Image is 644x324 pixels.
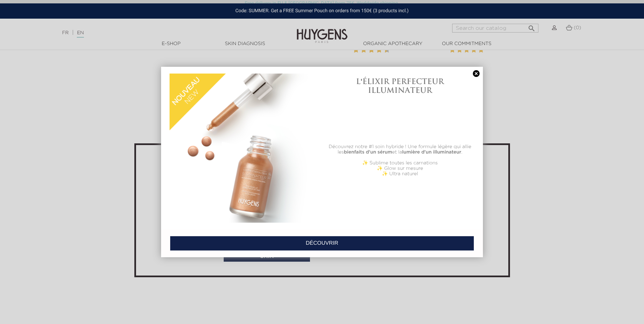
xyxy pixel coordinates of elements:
[326,171,475,177] p: ✨ Ultra naturel
[326,166,475,171] p: ✨ Glow sur mesure
[344,150,392,155] b: bienfaits d'un sérum
[326,144,475,155] p: Découvrez notre #1 soin hybride ! Une formule légère qui allie les et la .
[326,160,475,166] p: ✨ Sublime toutes les carnations
[170,236,474,251] a: DÉCOUVRIR
[326,77,475,95] h1: L'ÉLIXIR PERFECTEUR ILLUMINATEUR
[402,150,461,155] b: lumière d'un illuminateur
